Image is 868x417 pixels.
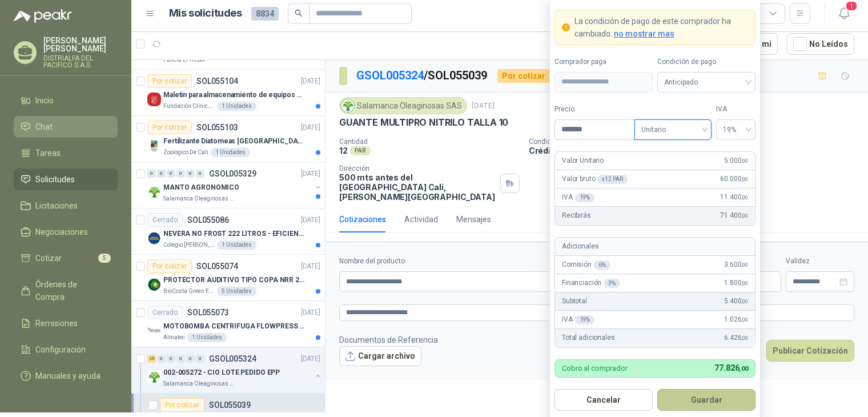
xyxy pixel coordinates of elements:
[339,213,386,226] div: Cotizaciones
[147,185,161,199] img: Company Logo
[163,228,306,239] p: NEVERA NO FROST 222 LITROS - EFICIENCIA ENERGETICA A
[562,332,615,343] p: Total adicionales
[472,101,495,111] p: [DATE]
[356,67,488,85] p: / SOL055039
[163,379,235,388] p: Salamanca Oleaginosas SAS
[14,247,118,269] a: Cotizar5
[339,256,622,267] label: Nombre del producto
[741,158,748,164] span: ,00
[301,215,320,226] p: [DATE]
[163,102,215,111] p: Fundación Clínica Shaio
[562,155,604,166] p: Valor Unitario
[217,287,256,296] div: 5 Unidades
[251,7,279,21] span: 8834
[157,355,166,363] div: 0
[147,74,192,88] div: Por cotizar
[160,398,204,412] div: Por cotizar
[741,298,748,304] span: ,00
[641,121,705,138] span: Unitario
[14,169,118,190] a: Solicitudes
[147,306,183,319] div: Cerrado
[741,316,748,323] span: ,00
[131,116,325,162] a: Por cotizarSOL055103[DATE] Company LogoFertilizante Diatomeas [GEOGRAPHIC_DATA] 25kg PolvoZoologi...
[301,122,320,133] p: [DATE]
[147,352,323,388] a: 25 0 0 0 0 0 GSOL005324[DATE] Company Logo002-005272 - CIO LOTE PEDIDO EPPSalamanca Oleaginosas SAS
[339,346,421,367] button: Cargar archivo
[14,116,118,138] a: Chat
[147,213,183,227] div: Cerrado
[163,240,215,250] p: Colegio [PERSON_NAME]
[14,195,118,216] a: Licitaciones
[147,121,192,134] div: Por cotizar
[664,74,749,91] span: Anticipado
[187,216,229,224] p: SOL055086
[720,174,748,185] span: 60.000
[187,308,229,316] p: SOL055073
[845,1,858,11] span: 1
[131,255,325,301] a: Por cotizarSOL055074[DATE] Company LogoPROTECTOR AUDITIVO TIPO COPA NRR 23dBBioCosta Green Energy...
[562,23,570,31] span: exclamation-circle
[163,55,205,65] p: Panela El Trébol
[35,173,75,186] span: Solicitudes
[131,301,325,347] a: CerradoSOL055073[DATE] Company LogoMOTOBOMBA CENTRIFUGA FLOWPRESS 1.5HP-220Almatec1 Unidades
[196,77,238,85] p: SOL055104
[35,147,61,159] span: Tareas
[356,69,424,82] a: GSOL005324
[720,210,748,221] span: 71.400
[163,194,235,203] p: Salamanca Oleaginosas SAS
[186,355,195,363] div: 0
[35,278,107,303] span: Órdenes de Compra
[724,278,748,288] span: 1.800
[741,212,748,219] span: ,00
[562,314,594,325] p: IVA
[14,274,118,308] a: Órdenes de Compra
[14,365,118,387] a: Manuales y ayuda
[163,287,215,296] p: BioCosta Green Energy S.A.S
[562,174,628,185] p: Valor bruto
[787,33,854,55] button: No Leídos
[163,90,306,101] p: Maletin para almacenamiento de equipos medicos kits de primeros auxilios
[147,167,323,203] a: 0 0 0 0 0 0 GSOL005329[DATE] Company LogoMANTO AGRONOMICOSalamanca Oleaginosas SAS
[176,170,185,178] div: 0
[562,296,587,307] p: Subtotal
[741,194,748,201] span: ,00
[157,170,166,178] div: 0
[741,280,748,286] span: ,00
[339,146,348,155] p: 12
[35,94,54,107] span: Inicio
[209,170,256,178] p: GSOL005329
[741,176,748,182] span: ,00
[14,312,118,334] a: Remisiones
[714,363,748,372] span: 77.826
[301,76,320,87] p: [DATE]
[562,192,594,203] p: IVA
[604,279,620,288] div: 3 %
[35,199,78,212] span: Licitaciones
[834,3,854,24] button: 1
[167,170,175,178] div: 0
[766,340,854,362] button: Publicar Cotización
[163,148,208,157] p: Zoologico De Cali
[14,90,118,111] a: Inicio
[163,136,306,147] p: Fertilizante Diatomeas [GEOGRAPHIC_DATA] 25kg Polvo
[657,57,756,67] label: Condición de pago
[723,121,749,138] span: 19%
[529,146,863,155] p: Crédito a 30 días
[456,213,491,226] div: Mensajes
[14,9,72,23] img: Logo peakr
[196,170,204,178] div: 0
[724,155,748,166] span: 5.000
[211,148,250,157] div: 1 Unidades
[562,364,628,372] p: Cobro al comprador
[147,324,161,338] img: Company Logo
[163,367,280,378] p: 002-005272 - CIO LOTE PEDIDO EPP
[295,9,303,17] span: search
[554,57,653,67] label: Comprador paga
[341,99,354,112] img: Company Logo
[339,138,520,146] p: Cantidad
[147,370,161,384] img: Company Logo
[209,355,256,363] p: GSOL005324
[554,389,653,411] button: Cancelar
[176,355,185,363] div: 0
[98,254,111,263] span: 5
